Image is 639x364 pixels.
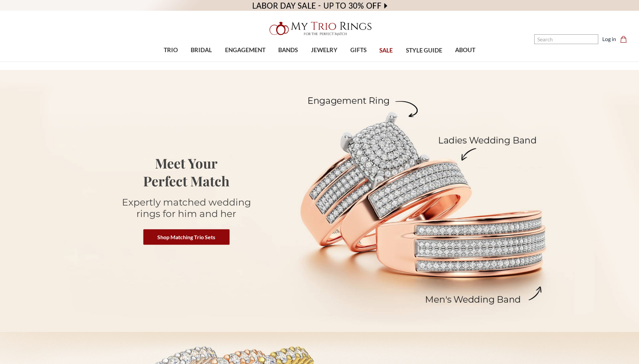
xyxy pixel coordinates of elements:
[157,39,184,61] a: TRIO
[399,40,448,62] a: STYLE GUIDE
[449,39,482,61] a: ABOUT
[534,34,598,44] input: Search
[406,46,442,55] span: STYLE GUIDE
[311,46,338,54] span: JEWELRY
[185,18,454,39] a: My Trio Rings
[167,61,174,62] button: submenu toggle
[219,39,272,61] a: ENGAGEMENT
[344,39,373,61] a: GIFTS
[350,46,366,54] span: GIFTS
[278,46,298,54] span: BANDS
[242,61,249,62] button: submenu toggle
[602,35,616,43] a: Log in
[191,46,212,54] span: BRIDAL
[184,39,218,61] a: BRIDAL
[462,61,469,62] button: submenu toggle
[285,61,291,62] button: submenu toggle
[164,46,178,54] span: TRIO
[321,61,327,62] button: submenu toggle
[266,18,374,39] img: My Trio Rings
[143,229,229,245] a: Shop Matching Trio Sets
[379,46,393,55] span: SALE
[272,39,304,61] a: BANDS
[225,46,265,54] span: ENGAGEMENT
[198,61,205,62] button: submenu toggle
[355,61,362,62] button: submenu toggle
[620,35,631,43] a: Cart with 0 items
[620,36,627,43] svg: cart.cart_preview
[304,39,344,61] a: JEWELRY
[455,46,475,54] span: ABOUT
[373,40,399,62] a: SALE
